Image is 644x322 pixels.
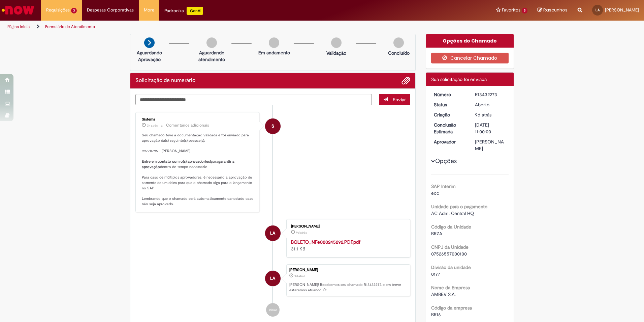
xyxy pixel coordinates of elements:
span: BRZA [431,231,442,237]
p: Aguardando atendimento [195,49,228,63]
div: 31.1 KB [291,239,403,252]
div: Padroniza [164,7,203,15]
time: 20/08/2025 12:43:22 [294,274,305,278]
span: Enviar [393,97,406,103]
div: Aberto [475,101,506,108]
span: S [271,118,274,134]
span: Requisições [46,7,70,14]
b: Código da empresa [431,305,472,311]
span: 3h atrás [147,124,158,128]
img: img-circle-grey.png [206,37,217,48]
div: [PERSON_NAME] [289,268,407,272]
button: Cancelar Chamado [431,53,509,63]
div: 20/08/2025 12:43:22 [475,111,506,118]
span: Favoritos [502,7,520,14]
dt: Aprovador [429,138,470,145]
dt: Conclusão Estimada [429,122,470,135]
span: AC Adm. Central HQ [431,210,474,216]
b: Unidade para o pagamento [431,204,487,210]
dt: Criação [429,111,470,118]
p: [PERSON_NAME]! Recebemos seu chamado R13432273 e em breve estaremos atuando. [289,282,407,293]
small: Comentários adicionais [166,123,209,128]
b: garantir a aprovação [142,159,235,169]
span: 9d atrás [296,231,307,235]
dt: Número [429,91,470,98]
p: Em andamento [258,49,290,56]
textarea: Digite sua mensagem aqui... [135,94,372,105]
span: 0177 [431,271,440,277]
span: LA [270,270,275,287]
p: Concluído [388,50,410,56]
a: Rascunhos [538,7,568,14]
b: Código da Unidade [431,224,471,230]
a: BOLETO_NFe000245292.PDF.pdf [291,239,360,245]
div: Sistema [142,117,254,122]
a: Formulário de Atendimento [45,24,95,29]
div: Opções do Chamado [426,34,514,48]
img: ServiceNow [1,3,35,17]
div: Liliana Almeida [265,271,281,286]
span: 07526557000100 [431,251,467,257]
span: Rascunhos [543,7,568,13]
p: Aguardando Aprovação [133,49,166,63]
ul: Trilhas de página [5,21,424,33]
div: [DATE] 11:00:00 [475,122,506,135]
b: Divisão da unidade [431,264,471,270]
span: [PERSON_NAME] [605,7,639,13]
div: R13432273 [475,91,506,98]
span: AMBEV S.A. [431,291,456,297]
p: +GenAi [187,7,203,15]
span: Sua solicitação foi enviada [431,76,487,82]
span: 9d atrás [475,112,491,118]
dt: Status [429,101,470,108]
div: Liliana Almeida [265,225,281,241]
time: 20/08/2025 12:43:22 [475,112,491,118]
b: SAP Interim [431,183,456,189]
div: [PERSON_NAME] [475,138,506,152]
span: 9d atrás [294,274,305,278]
span: More [144,7,154,14]
div: [PERSON_NAME] [291,224,403,229]
p: Seu chamado teve a documentação validada e foi enviado para aprovação da(s) seguinte(s) pessoa(s)... [142,133,254,207]
img: img-circle-grey.png [269,37,279,48]
span: 3 [71,8,77,14]
b: Nome da Empresa [431,285,470,291]
div: System [265,118,281,134]
span: 5 [522,8,527,14]
button: Enviar [379,94,410,105]
img: img-circle-grey.png [331,37,342,48]
span: BR16 [431,312,441,318]
span: Despesas Corporativas [87,7,134,14]
b: Entre em contato com o(s) aprovador(es) [142,159,211,164]
span: LA [270,225,275,241]
h2: Solicitação de numerário Histórico de tíquete [135,78,195,84]
button: Adicionar anexos [401,76,410,85]
span: LA [595,8,600,12]
time: 28/08/2025 10:43:16 [147,124,158,128]
b: CNPJ da Unidade [431,244,469,250]
img: img-circle-grey.png [393,37,404,48]
li: Liliana Almeida [135,264,410,297]
a: Página inicial [7,24,31,29]
img: arrow-next.png [144,37,155,48]
p: Validação [326,50,346,56]
span: ecc [431,190,439,196]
